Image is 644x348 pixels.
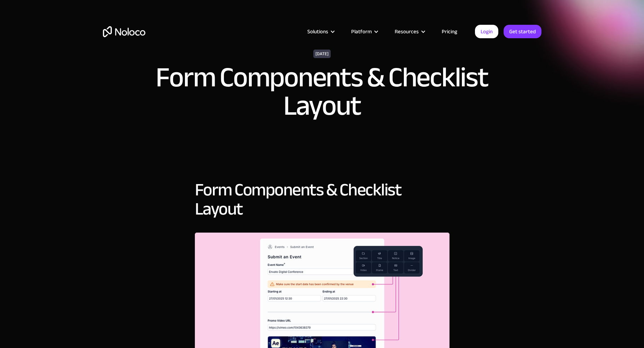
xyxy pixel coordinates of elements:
[307,27,328,36] div: Solutions
[103,26,145,37] a: home
[351,27,372,36] div: Platform
[475,25,498,38] a: Login
[140,63,504,120] h1: Form Components & Checklist Layout
[298,27,342,36] div: Solutions
[433,27,466,36] a: Pricing
[386,27,433,36] div: Resources
[395,27,419,36] div: Resources
[342,27,386,36] div: Platform
[504,25,541,38] a: Get started
[195,180,449,218] h2: Form Components & Checklist Layout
